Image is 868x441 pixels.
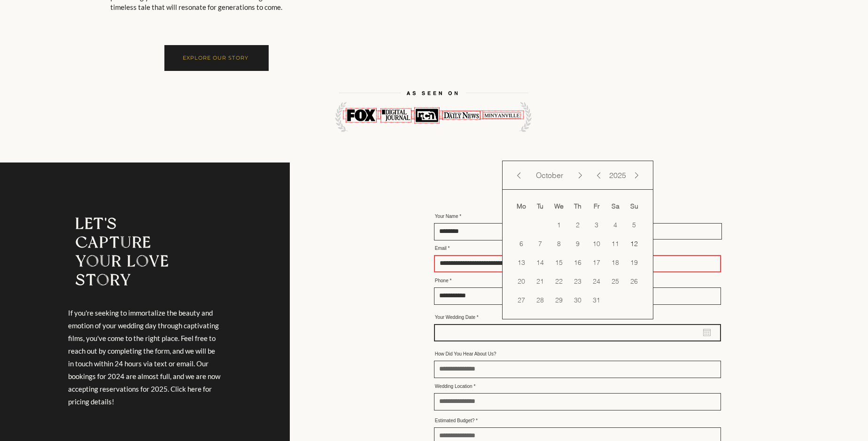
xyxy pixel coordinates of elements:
span: Su [630,202,638,210]
span: 6 [513,235,530,252]
span: 29 [550,292,567,309]
button: Next Month [575,170,585,181]
span: 24 [588,273,605,290]
label: How Did You Hear About Us? [434,352,721,356]
td: October 16 [568,253,587,272]
span: 16 [569,254,586,271]
td: October 23 [568,272,587,291]
td: October 24 [587,272,606,291]
span: 2 [569,217,586,233]
label: Wedding Location [434,384,721,389]
td: October 20 [512,272,531,291]
span: 31 [588,292,605,309]
span: 22 [550,273,567,290]
button: Next Year [632,170,641,181]
label: Your Name [434,214,572,219]
span: 23 [569,273,586,290]
span: 14 [532,254,549,271]
span: Th [574,202,581,210]
td: October 6 [512,234,531,253]
span: 19 [626,254,643,271]
span: Sa [612,202,620,210]
td: October 17 [587,253,606,272]
span: 18 [607,254,624,271]
span: LET'S CAPTURE YOUR LOVE STORY [76,214,170,289]
td: October 26 [625,272,643,291]
span: 15 [550,254,567,271]
img: Wedding Videographer near me [333,9,534,209]
td: October 4 [606,216,625,234]
td: October 28 [531,291,550,309]
span: If you're seeking to immortalize the beauty and emotion of your wedding day through captivating f... [68,309,220,406]
td: October 9 [568,234,587,253]
span: 28 [532,292,549,309]
td: October 10 [587,234,606,253]
button: Years, 2025 selected [604,170,632,180]
td: October 19 [625,253,643,272]
span: 25 [607,273,624,290]
span: 21 [532,273,549,290]
td: October 25 [606,272,625,291]
td: October 15 [550,253,568,272]
td: October 18 [606,253,625,272]
span: 20 [513,273,530,290]
td: October 11 [606,234,625,253]
span: 17 [588,254,605,271]
td: October 3 [587,216,606,234]
label: Email [434,246,721,251]
a: EXPLORE OUR STORY [164,45,269,71]
span: 9 [569,235,586,252]
span: 5 [626,217,643,233]
label: Your Wedding Date [434,315,721,320]
td: October 22 [550,272,568,291]
td: October 21 [531,272,550,291]
span: EXPLORE OUR STORY [183,54,248,61]
span: 10 [588,235,605,252]
label: Phone [434,279,721,283]
button: Open calendar [703,329,711,336]
td: October 2 [568,216,587,234]
span: 4 [607,217,624,233]
span: 30 [569,292,586,309]
button: Previous Month [514,170,524,181]
span: Tu [537,202,543,210]
td: October 8 [550,234,568,253]
td: October 5 [625,216,643,234]
td: October 27 [512,291,531,309]
td: October 31 [587,291,606,309]
td: October 12 [625,234,643,253]
td: October 29 [550,291,568,309]
td: October 30 [568,291,587,309]
span: 3 [588,217,605,233]
span: 11 [607,235,624,252]
td: October 1 [550,216,568,234]
span: 1 [550,217,567,233]
div: October [524,170,575,180]
span: 13 [513,254,530,271]
span: 12 [626,235,643,252]
td: October 7 [531,234,550,253]
span: We [554,202,564,210]
td: October 13 [512,253,531,272]
span: 8 [550,235,567,252]
span: 26 [626,273,643,290]
span: 7 [532,235,549,252]
span: 27 [513,292,530,309]
button: Previous Year [594,170,604,181]
span: Fr [594,202,600,210]
td: October 14 [531,253,550,272]
label: Estimated Budget? [434,418,721,423]
span: Mo [517,202,526,210]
